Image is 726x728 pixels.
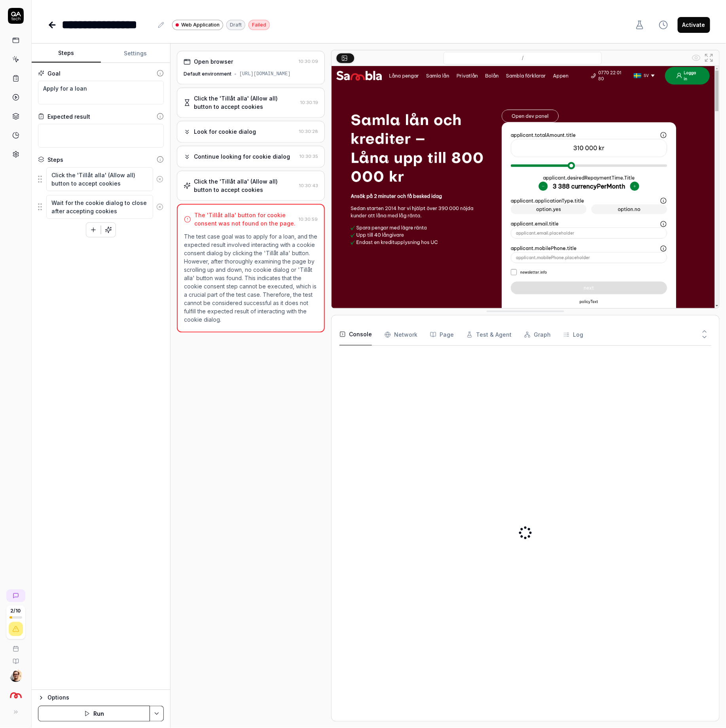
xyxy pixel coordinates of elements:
button: Sambla Logo [3,682,28,704]
div: Look for cookie dialog [194,127,256,136]
div: Default environment [184,70,231,78]
button: View version history [654,17,673,33]
div: [URL][DOMAIN_NAME] [239,70,291,78]
button: Steps [32,44,101,63]
button: Log [563,324,583,346]
div: Suggestions [38,167,164,191]
button: Page [430,324,454,346]
time: 10:30:09 [299,59,318,64]
a: Web Application [172,19,223,30]
button: Network [385,324,417,346]
img: Screenshot [332,66,719,308]
div: Click the 'Tillåt alla' (Allow all) button to accept cookies [194,94,297,111]
div: Continue looking for cookie dialog [194,152,290,161]
span: Web Application [181,21,220,28]
button: Show all interative elements [690,51,703,64]
a: Book a call with us [3,639,28,652]
img: Sambla Logo [9,688,23,703]
time: 10:30:35 [299,154,318,159]
button: Remove step [153,199,167,215]
img: 704fe57e-bae9-4a0d-8bcb-c4203d9f0bb2.jpeg [9,669,22,682]
button: Settings [101,44,170,63]
button: Console [339,324,372,346]
button: Activate [678,17,710,33]
button: Options [38,693,164,703]
a: New conversation [6,590,25,602]
a: Documentation [3,652,28,665]
div: Failed [248,20,270,30]
time: 10:30:59 [299,216,318,222]
button: Graph [524,324,551,346]
time: 10:30:28 [299,129,318,135]
button: Remove step [153,171,167,187]
span: 2 / 10 [11,609,21,613]
p: The test case goal was to apply for a loan, and the expected result involved interacting with a c... [184,232,318,324]
button: Open in full screen [703,51,715,64]
div: Expected result [47,112,90,121]
div: Options [47,693,164,703]
time: 10:30:43 [299,183,318,188]
div: Click the 'Tillåt alla' (Allow all) button to accept cookies [194,177,296,194]
div: Goal [47,69,61,78]
div: Suggestions [38,195,164,219]
div: The 'Tillåt alla' button for cookie consent was not found on the page. [194,211,296,227]
div: Open browser [194,57,233,66]
button: Test & Agent [466,324,512,346]
div: Steps [47,155,63,164]
time: 10:30:19 [300,100,318,105]
div: Draft [226,20,245,30]
button: Run [38,706,150,722]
